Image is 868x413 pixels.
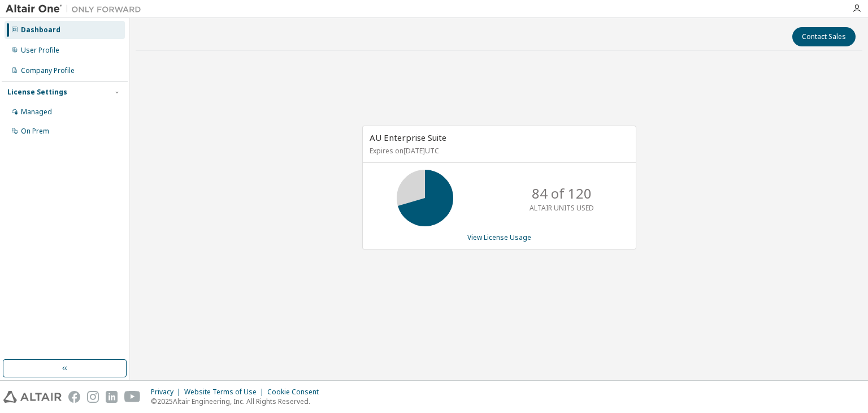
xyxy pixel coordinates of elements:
[184,388,267,397] div: Website Terms of Use
[21,46,59,55] div: User Profile
[68,391,80,403] img: facebook.svg
[124,391,141,403] img: youtube.svg
[21,25,60,35] div: Dashboard
[792,27,856,46] button: Contact Sales
[21,66,75,75] div: Company Profile
[6,3,147,15] img: Altair One
[532,184,592,203] p: 84 of 120
[530,203,594,213] p: ALTAIR UNITS USED
[21,107,52,117] div: Managed
[370,132,446,143] span: AU Enterprise Suite
[7,88,67,97] div: License Settings
[87,391,99,403] img: instagram.svg
[267,388,325,397] div: Cookie Consent
[370,146,626,156] p: Expires on [DATE] UTC
[21,127,49,136] div: On Prem
[151,397,325,406] p: © 2025 Altair Engineering, Inc. All Rights Reserved.
[151,388,184,397] div: Privacy
[467,233,531,242] a: View License Usage
[3,391,62,403] img: altair_logo.svg
[106,391,118,403] img: linkedin.svg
